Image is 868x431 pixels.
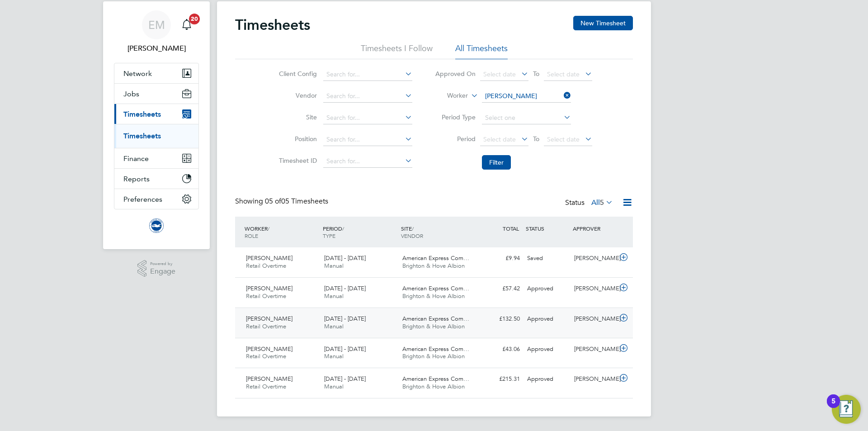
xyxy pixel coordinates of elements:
label: Client Config [276,70,317,78]
div: £43.06 [476,342,524,357]
span: VENDOR [401,232,423,239]
span: 5 [600,198,604,207]
span: American Express Com… [402,345,469,353]
button: Network [114,63,198,83]
span: Jobs [123,90,139,98]
div: Approved [524,312,571,327]
span: 20 [189,14,200,24]
span: To [530,68,542,80]
h2: Timesheets [235,16,310,34]
input: Search for... [323,90,412,103]
span: Brighton & Hove Albion [402,383,465,390]
span: [DATE] - [DATE] [324,254,366,262]
input: Search for... [323,133,412,146]
span: [DATE] - [DATE] [324,375,366,383]
label: Timesheet ID [276,156,317,165]
span: Reports [123,175,150,183]
div: Approved [524,372,571,387]
div: STATUS [524,220,571,237]
span: [PERSON_NAME] [246,254,292,262]
span: TOTAL [503,225,519,232]
div: PERIOD [321,220,399,244]
label: Vendor [276,91,317,99]
span: Manual [324,383,344,390]
span: [DATE] - [DATE] [324,284,366,292]
span: Preferences [123,195,162,204]
input: Search for... [482,90,571,103]
div: WORKER [242,220,321,244]
span: American Express Com… [402,284,469,292]
li: Timesheets I Follow [361,43,433,59]
a: Go to home page [114,218,199,233]
div: SITE [399,220,477,244]
span: Retail Overtime [246,262,286,270]
span: Select date [547,70,580,78]
span: [PERSON_NAME] [246,284,292,292]
div: Saved [524,251,571,266]
a: Timesheets [123,132,161,140]
button: Open Resource Center, 5 new notifications [832,395,861,424]
div: £132.50 [476,312,524,327]
span: American Express Com… [402,254,469,262]
button: Finance [114,148,198,168]
div: APPROVER [571,220,618,237]
div: 5 [831,401,835,413]
input: Search for... [323,68,412,81]
div: [PERSON_NAME] [571,281,618,296]
label: Position [276,135,317,143]
button: New Timesheet [573,16,633,30]
span: Manual [324,262,344,270]
label: All [591,198,613,207]
span: Brighton & Hove Albion [402,352,465,360]
div: Approved [524,342,571,357]
span: / [412,225,414,232]
span: Manual [324,322,344,330]
span: American Express Com… [402,315,469,322]
span: Manual [324,352,344,360]
div: [PERSON_NAME] [571,342,618,357]
div: Status [565,197,615,209]
div: Timesheets [114,124,198,148]
button: Timesheets [114,104,198,124]
label: Approved On [435,70,476,78]
span: [PERSON_NAME] [246,375,292,383]
span: To [530,133,542,145]
nav: Main navigation [103,1,210,249]
span: Select date [483,70,516,78]
li: All Timesheets [455,43,508,59]
span: American Express Com… [402,375,469,383]
span: Retail Overtime [246,292,286,300]
span: [DATE] - [DATE] [324,345,366,353]
span: Timesheets [123,110,161,118]
div: [PERSON_NAME] [571,372,618,387]
input: Search for... [323,155,412,168]
span: [PERSON_NAME] [246,315,292,322]
div: £215.31 [476,372,524,387]
span: [PERSON_NAME] [246,345,292,353]
span: / [342,225,344,232]
span: Brighton & Hove Albion [402,322,465,330]
span: 05 of [265,197,281,206]
div: Approved [524,281,571,296]
a: 20 [178,10,196,39]
span: Network [123,69,152,78]
span: EM [148,19,165,31]
span: Retail Overtime [246,322,286,330]
label: Worker [427,91,468,100]
button: Filter [482,155,511,170]
button: Preferences [114,189,198,209]
a: Powered byEngage [137,260,176,277]
input: Search for... [323,112,412,124]
span: Edyta Marchant [114,43,199,54]
div: £57.42 [476,281,524,296]
span: [DATE] - [DATE] [324,315,366,322]
span: Select date [483,135,516,143]
span: 05 Timesheets [265,197,328,206]
div: [PERSON_NAME] [571,312,618,327]
span: Brighton & Hove Albion [402,262,465,270]
span: Engage [150,268,175,275]
div: [PERSON_NAME] [571,251,618,266]
span: Select date [547,135,580,143]
label: Period [435,135,476,143]
label: Site [276,113,317,121]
